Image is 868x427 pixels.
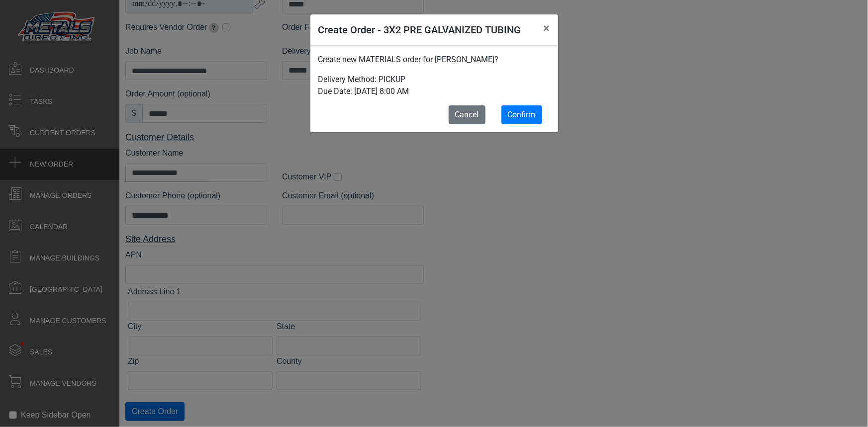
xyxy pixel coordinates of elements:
p: Delivery Method: PICKUP Due Date: [DATE] 8:00 AM [318,74,550,97]
h5: Create Order - 3X2 PRE GALVANIZED TUBING [318,22,521,37]
button: Confirm [501,105,542,124]
p: Create new MATERIALS order for [PERSON_NAME]? [318,54,550,66]
button: Close [536,14,558,42]
button: Cancel [449,105,485,124]
span: Confirm [508,110,536,119]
